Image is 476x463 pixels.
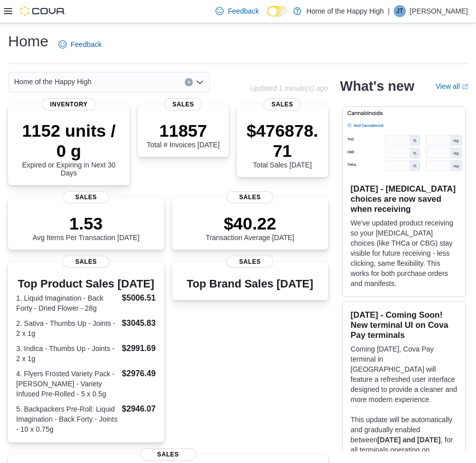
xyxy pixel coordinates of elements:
dt: 2. Sativa - Thumbs Up - Joints - 2 x 1g [16,318,118,338]
h3: Top Brand Sales [DATE] [187,278,313,290]
p: Coming [DATE], Cova Pay terminal in [GEOGRAPHIC_DATA] will feature a refreshed user interface des... [351,344,457,404]
p: | [388,5,390,17]
span: Sales [227,256,274,268]
img: Cova [20,6,66,16]
p: We've updated product receiving so your [MEDICAL_DATA] choices (like THCa or CBG) stay visible fo... [351,218,457,288]
h3: Top Product Sales [DATE] [16,278,156,290]
p: $476878.71 [245,121,320,161]
p: 1.53 [32,213,139,234]
span: Sales [227,191,274,203]
div: Joel Thomas [394,5,406,17]
h3: [DATE] - Coming Soon! New terminal UI on Cova Pay terminals [351,310,457,340]
p: Updated 1 minute(s) ago [250,84,328,92]
a: Feedback [55,34,105,54]
div: Avg Items Per Transaction [DATE] [32,213,139,242]
dt: 3. Indica - Thumbs Up - Joints - 2 x 1g [16,343,118,364]
span: Sales [164,98,202,110]
p: 1152 units / 0 g [16,121,122,161]
p: $40.22 [205,213,294,234]
dt: 4. Flyers Frosted Variety Pack - [PERSON_NAME] - Variety Infused Pre-Rolled - 5 x 0.5g [16,369,118,399]
button: Clear input [185,78,193,86]
dt: 5. Backpackers Pre-Roll: Liquid Imagination - Back Forty - Joints - 10 x 0.75g [16,404,118,434]
div: Total Sales [DATE] [245,121,320,169]
h3: [DATE] - [MEDICAL_DATA] choices are now saved when receiving [351,184,457,214]
a: Feedback [211,1,262,21]
dd: $2991.69 [122,342,156,355]
span: Dark Mode [267,17,268,17]
div: Expired or Expiring in Next 30 Days [16,121,122,177]
dt: 1. Liquid Imagination - Back Forty - Dried Flower - 28g [16,293,118,313]
dd: $3045.83 [122,317,156,329]
span: Sales [140,448,196,460]
p: [PERSON_NAME] [410,5,468,17]
strong: [DATE] and [DATE] [378,436,441,444]
a: View allExternal link [436,82,468,90]
span: Sales [63,256,110,268]
h1: Home [8,31,48,51]
span: Inventory [42,98,96,110]
span: Feedback [71,39,101,49]
dd: $5006.51 [122,292,156,304]
span: Sales [263,98,301,110]
p: Home of the Happy High [306,5,384,17]
dd: $2976.49 [122,368,156,380]
div: Transaction Average [DATE] [205,213,294,242]
h2: What's new [340,78,414,94]
button: Open list of options [196,78,204,86]
p: 11857 [147,121,220,141]
dd: $2946.07 [122,403,156,415]
span: JT [396,5,403,17]
input: Dark Mode [267,6,288,17]
span: Feedback [228,6,258,16]
span: Home of the Happy High [14,76,91,88]
span: Sales [63,191,110,203]
div: Total # Invoices [DATE] [147,121,220,149]
svg: External link [462,84,468,90]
